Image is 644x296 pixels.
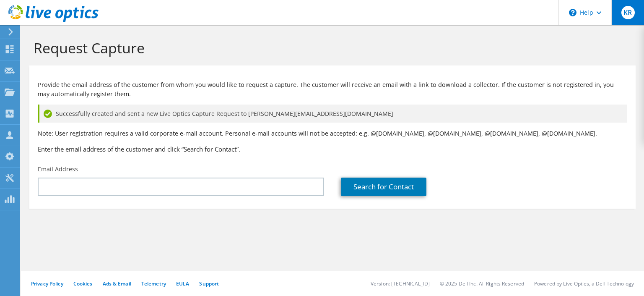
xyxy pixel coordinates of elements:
span: Successfully created and sent a new Live Optics Capture Request to [PERSON_NAME][EMAIL_ADDRESS][D... [56,109,393,118]
p: Provide the email address of the customer from whom you would like to request a capture. The cust... [38,80,627,99]
a: Search for Contact [341,178,426,196]
span: KR [621,6,635,19]
li: © 2025 Dell Inc. All Rights Reserved [440,280,524,287]
a: EULA [176,280,189,287]
a: Telemetry [141,280,166,287]
h1: Request Capture [34,39,627,57]
li: Version: [TECHNICAL_ID] [371,280,430,287]
svg: \n [569,9,576,16]
label: Email Address [38,165,78,173]
a: Ads & Email [103,280,131,287]
li: Powered by Live Optics, a Dell Technology [534,280,634,287]
h3: Enter the email address of the customer and click “Search for Contact”. [38,144,627,154]
p: Note: User registration requires a valid corporate e-mail account. Personal e-mail accounts will ... [38,129,627,138]
a: Support [199,280,219,287]
a: Cookies [73,280,93,287]
a: Privacy Policy [31,280,63,287]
